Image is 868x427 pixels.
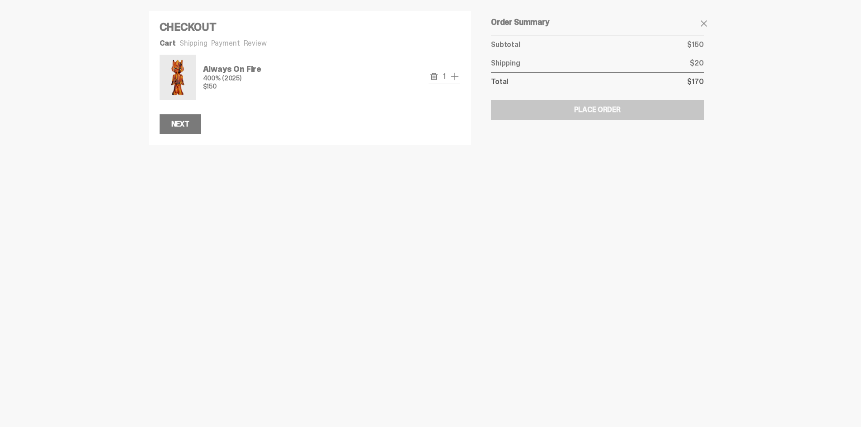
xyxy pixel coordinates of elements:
a: Shipping [179,38,208,48]
button: Place Order [491,100,703,120]
button: Next [160,114,201,134]
p: Shipping [491,60,520,67]
button: add one [449,71,460,82]
img: Always On Fire [161,56,194,98]
p: Subtotal [491,41,520,48]
a: Cart [160,38,176,48]
h5: Order Summary [491,18,703,26]
p: $170 [687,78,703,85]
p: Always On Fire [203,65,261,73]
p: $150 [203,83,261,89]
span: 1 [439,72,449,80]
h4: Checkout [160,22,461,33]
p: 400% (2025) [203,75,261,81]
button: remove [429,71,439,82]
div: Next [171,121,189,128]
p: $150 [687,41,703,48]
p: $20 [690,60,704,67]
div: Place Order [574,106,621,113]
p: Total [491,78,508,85]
